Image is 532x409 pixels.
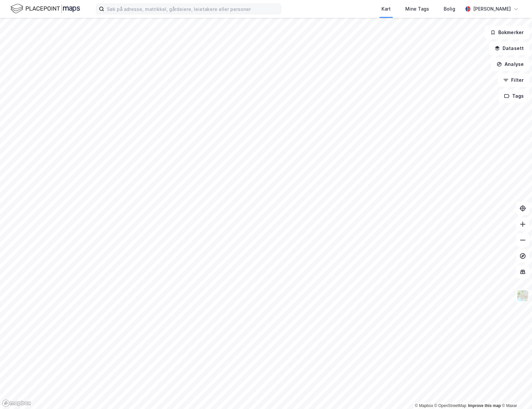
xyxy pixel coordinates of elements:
div: Bolig [444,5,455,13]
input: Søk på adresse, matrikkel, gårdeiere, leietakere eller personer [104,4,281,14]
iframe: Chat Widget [499,377,532,409]
button: Bokmerker [485,26,529,39]
button: Tags [499,89,529,103]
img: Z [516,289,529,302]
a: OpenStreetMap [434,403,466,408]
a: Mapbox [415,403,433,408]
button: Datasett [489,42,529,55]
button: Analyse [491,58,529,71]
div: Mine Tags [405,5,429,13]
button: Filter [498,74,529,87]
div: [PERSON_NAME] [473,5,511,13]
img: logo.f888ab2527a4732fd821a326f86c7f29.svg [11,3,80,15]
div: Kontrollprogram for chat [499,377,532,409]
a: Improve this map [468,403,501,408]
a: Mapbox homepage [2,399,31,407]
div: Kart [381,5,391,13]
